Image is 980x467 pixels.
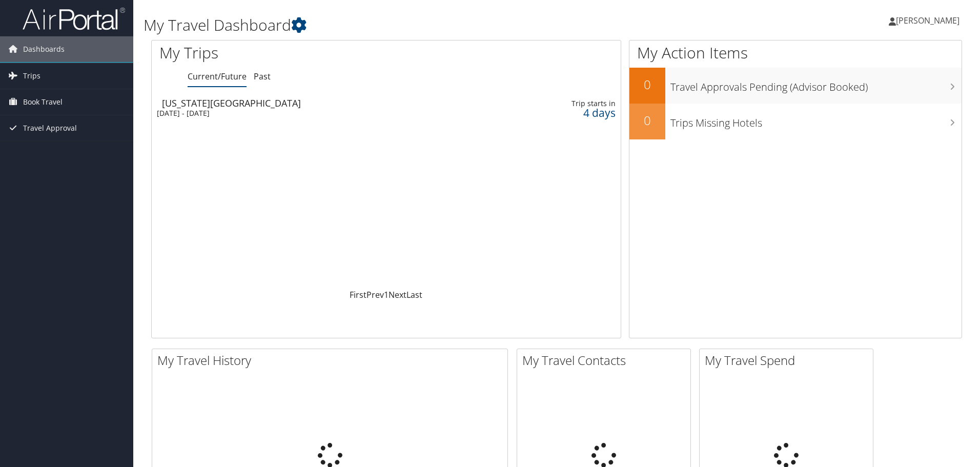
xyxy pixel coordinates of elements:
a: Next [389,289,406,300]
h2: 0 [629,112,665,129]
a: Past [254,71,271,82]
h1: My Travel Dashboard [144,14,695,36]
span: Dashboards [23,36,65,62]
span: [PERSON_NAME] [896,15,959,26]
h2: My Travel Spend [705,352,873,369]
h2: My Travel Contacts [522,352,690,369]
span: Book Travel [23,89,63,115]
div: [US_STATE][GEOGRAPHIC_DATA] [162,98,455,108]
div: 4 days [512,108,616,117]
h3: Travel Approvals Pending (Advisor Booked) [670,75,962,94]
a: 0Travel Approvals Pending (Advisor Booked) [629,68,962,104]
a: Current/Future [188,71,247,82]
h1: My Trips [159,42,418,64]
img: airportal-logo.png [23,7,125,31]
h1: My Action Items [629,42,962,64]
a: Last [406,289,422,300]
h2: My Travel History [157,352,507,369]
div: Trip starts in [512,99,616,108]
span: Travel Approval [23,115,77,141]
h3: Trips Missing Hotels [670,111,962,130]
div: [DATE] - [DATE] [157,109,450,118]
h2: 0 [629,76,665,93]
a: [PERSON_NAME] [889,5,970,36]
a: 0Trips Missing Hotels [629,104,962,139]
a: First [350,289,366,300]
span: Trips [23,63,40,89]
a: 1 [384,289,389,300]
a: Prev [366,289,384,300]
